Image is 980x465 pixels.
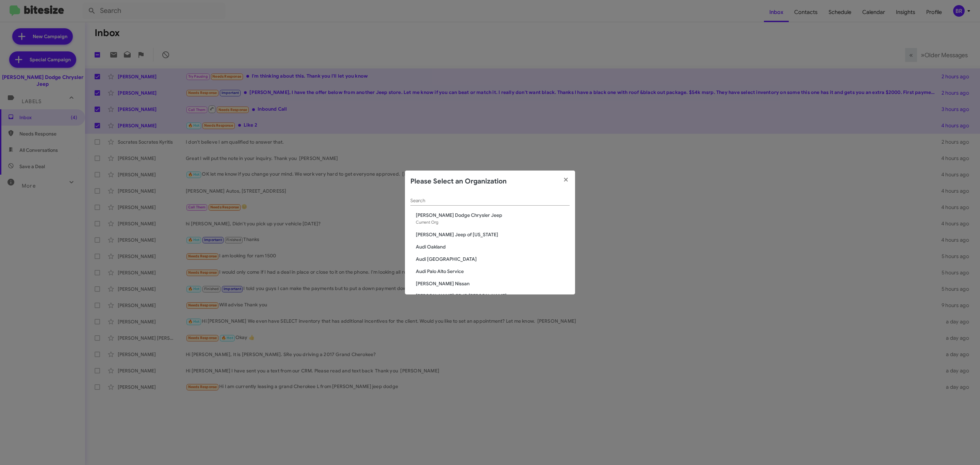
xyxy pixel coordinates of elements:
[416,212,570,219] span: [PERSON_NAME] Dodge Chrysler Jeep
[416,220,438,225] span: Current Org
[416,292,570,299] span: [PERSON_NAME] CDJR [PERSON_NAME]
[416,243,570,250] span: Audi Oakland
[416,280,570,287] span: [PERSON_NAME] Nissan
[416,256,570,262] span: Audi [GEOGRAPHIC_DATA]
[410,176,507,187] h2: Please Select an Organization
[416,268,570,275] span: Audi Palo Alto Service
[416,231,570,238] span: [PERSON_NAME] Jeep of [US_STATE]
